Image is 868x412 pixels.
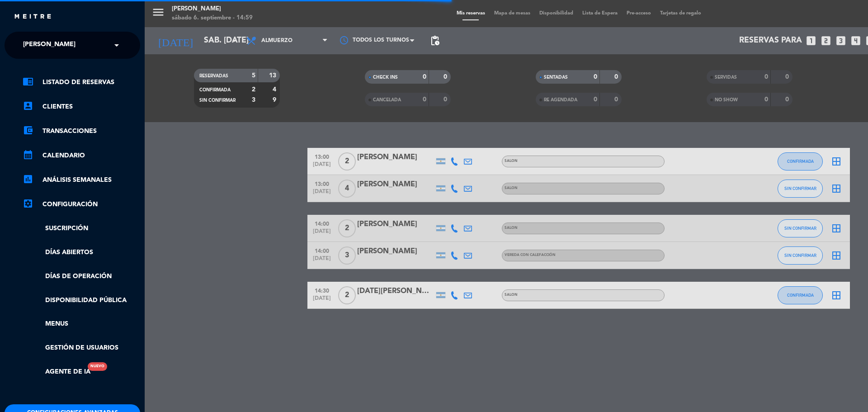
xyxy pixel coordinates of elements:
[23,76,33,87] i: chrome_reader_mode
[23,125,33,136] i: account_balance_wallet
[23,101,140,112] a: account_boxClientes
[23,223,140,234] a: Suscripción
[23,175,140,185] a: assessmentANÁLISIS SEMANALES
[23,77,140,88] a: chrome_reader_modeListado de Reservas
[23,343,140,353] a: Gestión de usuarios
[23,199,140,210] a: Configuración
[23,100,33,111] i: account_box
[23,367,90,377] a: Agente de IANuevo
[23,126,140,137] a: account_balance_walletTransacciones
[88,362,107,371] div: Nuevo
[23,247,140,258] a: Días abiertos
[23,150,140,161] a: calendar_monthCalendario
[23,271,140,282] a: Días de Operación
[23,295,140,306] a: Disponibilidad pública
[14,14,52,20] img: MEITRE
[23,319,140,329] a: Menus
[429,35,440,46] span: pending_actions
[23,174,33,185] i: assessment
[23,198,33,209] i: settings_applications
[23,149,33,160] i: calendar_month
[23,36,75,55] span: [PERSON_NAME]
